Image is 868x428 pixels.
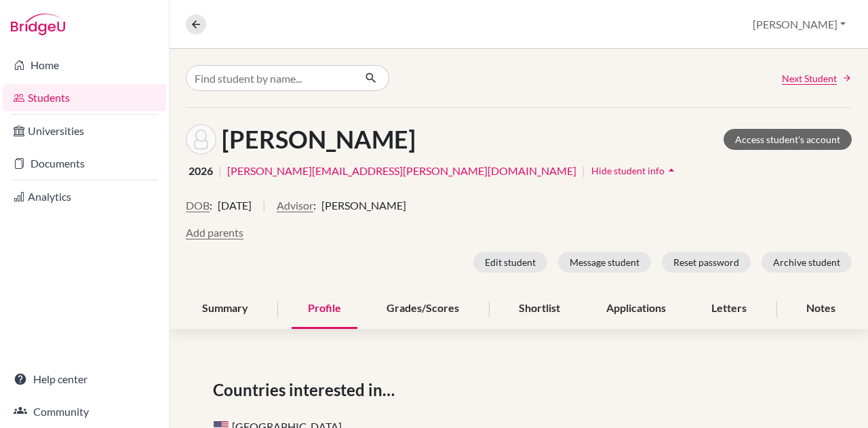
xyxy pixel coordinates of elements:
span: 2026 [189,163,213,179]
a: Home [3,52,166,79]
span: : [210,197,212,214]
span: Hide student info [591,165,665,176]
a: Help center [3,366,166,393]
button: Reset password [662,252,751,273]
button: Hide student infoarrow_drop_up [591,160,679,181]
i: arrow_drop_up [665,163,678,177]
div: Applications [590,289,682,329]
img: Bridge-U [11,14,65,35]
div: Letters [695,289,763,329]
a: Access student's account [724,129,852,150]
span: | [582,163,585,179]
button: Message student [558,252,651,273]
span: | [218,163,222,179]
span: | [262,197,266,225]
span: Countries interested in… [213,378,400,402]
div: Shortlist [502,289,576,329]
div: Grades/Scores [370,289,475,329]
div: Notes [790,289,852,329]
a: Universities [3,117,166,144]
a: Documents [3,150,166,177]
a: Next Student [782,71,852,85]
a: [PERSON_NAME][EMAIL_ADDRESS][PERSON_NAME][DOMAIN_NAME] [227,163,576,179]
a: Community [3,398,166,425]
input: Find student by name... [186,65,354,91]
button: Advisor [277,197,313,214]
span: [DATE] [218,197,252,214]
div: Summary [186,289,264,329]
span: Next Student [782,71,837,85]
h1: [PERSON_NAME] [222,125,416,154]
button: DOB [186,197,210,214]
a: Students [3,84,166,111]
button: Add parents [186,225,243,241]
img: Krish Alwani's avatar [186,124,216,155]
button: Edit student [473,252,547,273]
button: [PERSON_NAME] [747,12,852,37]
a: Analytics [3,183,166,210]
span: [PERSON_NAME] [321,197,406,214]
div: Profile [292,289,357,329]
button: Archive student [762,252,852,273]
span: : [313,197,316,214]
